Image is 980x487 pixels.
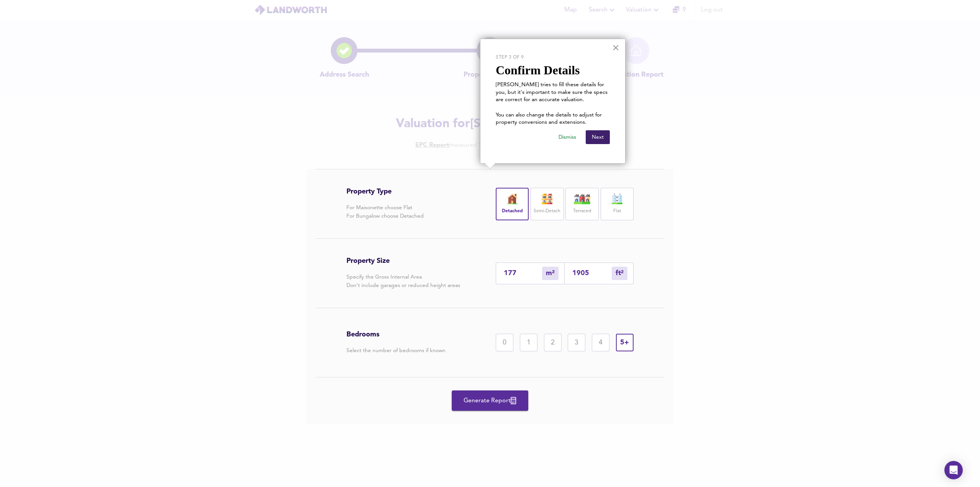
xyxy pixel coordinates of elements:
div: 2 [544,334,562,351]
p: Specify the Gross Internal Area Don't include garages or reduced height areas [346,273,460,290]
img: house-icon [537,193,557,204]
button: Dismiss [552,130,582,144]
p: Select the number of bedrooms if known [346,346,446,355]
img: house-icon [573,193,592,204]
span: Generate Report [459,395,521,406]
label: Terraced [573,207,591,216]
label: Detached [502,207,523,216]
div: Open Intercom Messenger [944,461,963,479]
h3: Property Size [346,257,460,265]
input: Sqft [572,269,612,277]
img: house-icon [503,193,522,204]
div: m² [612,267,627,280]
p: [PERSON_NAME] tries to fill these details for you, but it's important to make sure the specs are ... [496,81,610,104]
input: Enter sqm [504,269,542,277]
h3: Bedrooms [346,330,446,339]
div: 4 [592,334,609,351]
div: 3 [568,334,585,351]
button: Next [586,130,610,144]
div: m² [542,267,559,280]
label: Semi-Detach [534,207,560,216]
div: 5+ [616,334,634,351]
p: You can also change the details to adjust for property conversions and extensions. [496,112,610,126]
p: For Maisonette choose Flat For Bungalow choose Detached [346,203,424,220]
h3: Property Type [346,187,424,196]
label: Flat [613,207,621,216]
div: 1 [520,334,537,351]
button: Close [612,41,619,54]
p: Step 3 of 9 [496,54,610,61]
img: flat-icon [608,193,627,204]
p: Confirm Details [496,63,610,77]
div: 0 [496,334,513,351]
